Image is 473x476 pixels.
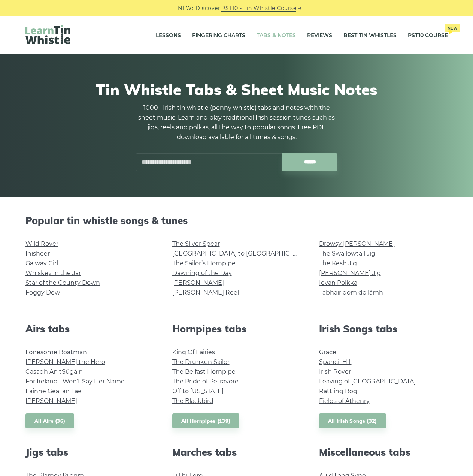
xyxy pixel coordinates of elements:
a: Wild Rover [25,240,58,247]
a: [PERSON_NAME] [172,279,224,286]
a: The Belfast Hornpipe [172,368,236,375]
a: The Pride of Petravore [172,378,239,385]
a: Casadh An tSúgáin [25,368,83,375]
a: [PERSON_NAME] Reel [172,289,239,296]
a: Reviews [307,26,332,45]
p: 1000+ Irish tin whistle (penny whistle) tabs and notes with the sheet music. Learn and play tradi... [136,103,338,142]
h2: Jigs tabs [25,446,154,458]
a: [PERSON_NAME] the Hero [25,358,105,365]
a: Leaving of [GEOGRAPHIC_DATA] [319,378,416,385]
img: LearnTinWhistle.com [25,25,70,44]
a: Inisheer [25,250,50,257]
a: Foggy Dew [25,289,60,296]
a: Dawning of the Day [172,269,232,277]
a: Galway Girl [25,260,58,267]
a: The Blackbird [172,397,213,404]
a: All Hornpipes (139) [172,413,240,429]
a: Tabhair dom do lámh [319,289,383,296]
a: The Kesh Jig [319,260,357,267]
a: All Irish Songs (32) [319,413,386,429]
a: All Airs (36) [25,413,75,429]
a: Lonesome Boatman [25,349,87,356]
a: Irish Rover [319,368,351,375]
a: The Silver Spear [172,240,220,247]
a: PST10 CourseNew [408,26,448,45]
a: Lessons [156,26,181,45]
a: Star of the County Down [25,279,100,286]
h1: Tin Whistle Tabs & Sheet Music Notes [25,81,448,99]
h2: Marches tabs [172,446,301,458]
h2: Miscellaneous tabs [319,446,448,458]
a: King Of Fairies [172,349,215,356]
a: [PERSON_NAME] [25,397,77,404]
a: Ievan Polkka [319,279,357,286]
a: Spancil Hill [319,358,352,365]
h2: Irish Songs tabs [319,323,448,335]
a: Off to [US_STATE] [172,388,224,395]
a: The Sailor’s Hornpipe [172,260,236,267]
a: Tabs & Notes [257,26,296,45]
a: [PERSON_NAME] Jig [319,269,381,277]
a: The Drunken Sailor [172,358,230,365]
a: Grace [319,349,336,356]
a: Whiskey in the Jar [25,269,81,277]
a: Best Tin Whistles [343,26,397,45]
a: Fingering Charts [192,26,245,45]
span: New [445,24,460,32]
h2: Hornpipes tabs [172,323,301,335]
a: Rattling Bog [319,388,357,395]
h2: Popular tin whistle songs & tunes [25,215,448,226]
a: For Ireland I Won’t Say Her Name [25,378,125,385]
a: [GEOGRAPHIC_DATA] to [GEOGRAPHIC_DATA] [172,250,310,257]
a: Drowsy [PERSON_NAME] [319,240,395,247]
a: Fáinne Geal an Lae [25,388,82,395]
h2: Airs tabs [25,323,154,335]
a: Fields of Athenry [319,397,370,404]
a: The Swallowtail Jig [319,250,375,257]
